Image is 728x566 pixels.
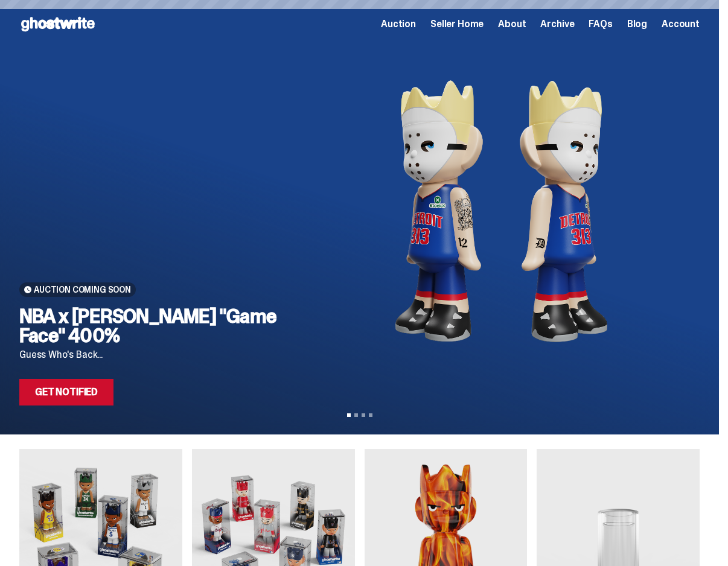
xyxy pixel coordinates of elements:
[662,19,700,29] a: Account
[354,413,358,417] button: View slide 2
[347,413,351,417] button: View slide 1
[430,19,484,29] a: Seller Home
[362,413,365,417] button: View slide 3
[540,19,574,29] a: Archive
[589,19,612,29] a: FAQs
[19,350,303,360] p: Guess Who's Back...
[369,413,372,417] button: View slide 4
[381,19,416,29] a: Auction
[34,285,131,294] span: Auction Coming Soon
[627,19,647,29] a: Blog
[19,307,303,345] h2: NBA x [PERSON_NAME] "Game Face" 400%
[19,379,113,405] a: Get Notified
[498,19,526,29] a: About
[322,48,680,374] img: NBA x Eminem "Game Face" 400%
